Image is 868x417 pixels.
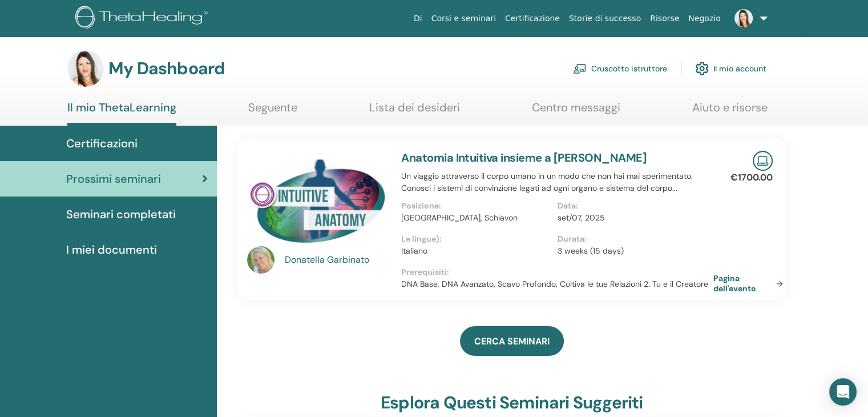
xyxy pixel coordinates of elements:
[695,59,709,78] img: cog.svg
[66,206,176,223] span: Seminari completati
[401,278,713,290] p: DNA Base, DNA Avanzato, Scavo Profondo, Coltiva le tue Relazioni 2: Tu e il Creatore
[401,266,713,278] p: Prerequisiti :
[753,151,773,171] img: Live Online Seminar
[558,212,706,224] p: set/07, 2025
[645,8,684,29] a: Risorse
[474,335,550,347] span: CERCA SEMINARI
[108,58,225,79] h3: My Dashboard
[460,326,564,356] a: CERCA SEMINARI
[401,212,550,224] p: [GEOGRAPHIC_DATA], Schiavon
[573,56,667,81] a: Cruscotto istruttore
[427,8,500,29] a: Corsi e seminari
[285,253,390,267] a: Donatella Garbinato
[558,233,706,245] p: Durata :
[734,9,753,27] img: default.jpg
[829,378,857,406] div: Open Intercom Messenger
[684,8,725,29] a: Negozio
[248,101,297,123] a: Seguente
[66,135,138,152] span: Certificazioni
[401,170,713,194] p: Un viaggio attraverso il corpo umano in un modo che non hai mai sperimentato. Conosci i sistemi d...
[401,200,550,212] p: Posizione :
[66,241,157,258] span: I miei documenti
[692,101,768,123] a: Aiuto e risorse
[573,63,587,74] img: chalkboard-teacher.svg
[713,273,788,294] a: Pagina dell'evento
[695,56,766,81] a: Il mio account
[67,50,104,87] img: default.jpg
[247,246,274,274] img: default.jpg
[401,150,647,165] a: Anatomia Intuitiva insieme a [PERSON_NAME]
[67,101,176,126] a: Il mio ThetaLearning
[730,171,773,185] p: €1700.00
[500,8,564,29] a: Certificazione
[564,8,645,29] a: Storie di successo
[75,6,212,31] img: logo.png
[409,8,427,29] a: Di
[401,245,550,257] p: Italiano
[401,233,550,245] p: Le lingue) :
[532,101,620,123] a: Centro messaggi
[369,101,460,123] a: Lista dei desideri
[247,151,387,250] img: Anatomia Intuitiva
[381,392,643,413] h3: Esplora questi seminari suggeriti
[66,170,161,187] span: Prossimi seminari
[558,200,706,212] p: Data :
[558,245,706,257] p: 3 weeks (15 days)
